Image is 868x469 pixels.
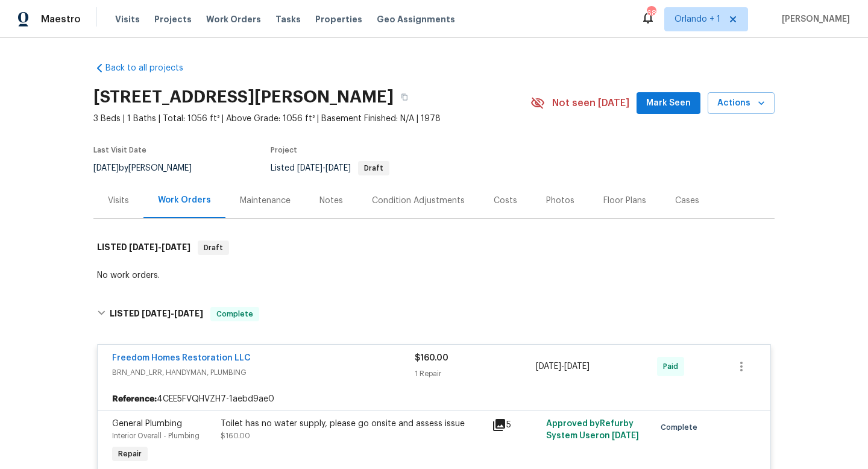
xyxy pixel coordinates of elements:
[41,13,81,25] span: Maestro
[112,432,200,439] span: Interior Overall - Plumbing
[206,13,261,25] span: Work Orders
[717,96,765,111] span: Actions
[492,418,539,432] div: 5
[93,91,394,103] h2: [STREET_ADDRESS][PERSON_NAME]
[93,295,775,333] div: LISTED [DATE]-[DATE]Complete
[162,243,190,251] span: [DATE]
[112,354,251,362] a: Freedom Homes Restoration LLC
[359,165,388,172] span: Draft
[564,362,590,371] span: [DATE]
[93,113,530,125] span: 3 Beds | 1 Baths | Total: 1056 ft² | Above Grade: 1056 ft² | Basement Finished: N/A | 1978
[97,241,190,255] h6: LISTED
[154,13,192,25] span: Projects
[536,360,590,373] span: -
[646,96,691,111] span: Mark Seen
[377,13,455,25] span: Geo Assignments
[142,309,171,318] span: [DATE]
[546,420,639,440] span: Approved by Refurby System User on
[372,195,465,207] div: Condition Adjustments
[536,362,561,371] span: [DATE]
[663,360,683,373] span: Paid
[675,195,699,207] div: Cases
[174,309,203,318] span: [DATE]
[546,195,574,207] div: Photos
[93,228,775,267] div: LISTED [DATE]-[DATE]Draft
[271,146,297,154] span: Project
[97,269,771,282] div: No work orders.
[552,97,629,109] span: Not seen [DATE]
[93,62,209,74] a: Back to all projects
[199,242,228,254] span: Draft
[115,13,140,25] span: Visits
[319,195,343,207] div: Notes
[142,309,203,318] span: -
[113,448,146,460] span: Repair
[112,367,415,379] span: BRN_AND_LRR, HANDYMAN, PLUMBING
[612,432,639,440] span: [DATE]
[637,92,700,115] button: Mark Seen
[777,13,850,25] span: [PERSON_NAME]
[603,195,646,207] div: Floor Plans
[221,418,485,430] div: Toilet has no water supply, please go onsite and assess issue
[129,243,158,251] span: [DATE]
[415,354,448,362] span: $160.00
[221,432,250,439] span: $160.00
[708,92,775,115] button: Actions
[98,388,770,410] div: 4CEE5FVQHVZH7-1aebd9ae0
[415,368,536,380] div: 1 Repair
[315,13,362,25] span: Properties
[93,161,206,175] div: by [PERSON_NAME]
[647,7,655,19] div: 68
[110,307,203,321] h6: LISTED
[394,86,415,108] button: Copy Address
[325,164,351,172] span: [DATE]
[112,393,157,405] b: Reference:
[129,243,190,251] span: -
[661,421,702,433] span: Complete
[675,13,720,25] span: Orlando + 1
[494,195,517,207] div: Costs
[212,308,258,320] span: Complete
[158,194,211,206] div: Work Orders
[108,195,129,207] div: Visits
[93,146,146,154] span: Last Visit Date
[297,164,351,172] span: -
[240,195,291,207] div: Maintenance
[93,164,119,172] span: [DATE]
[112,420,182,428] span: General Plumbing
[275,15,301,24] span: Tasks
[297,164,322,172] span: [DATE]
[271,164,389,172] span: Listed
